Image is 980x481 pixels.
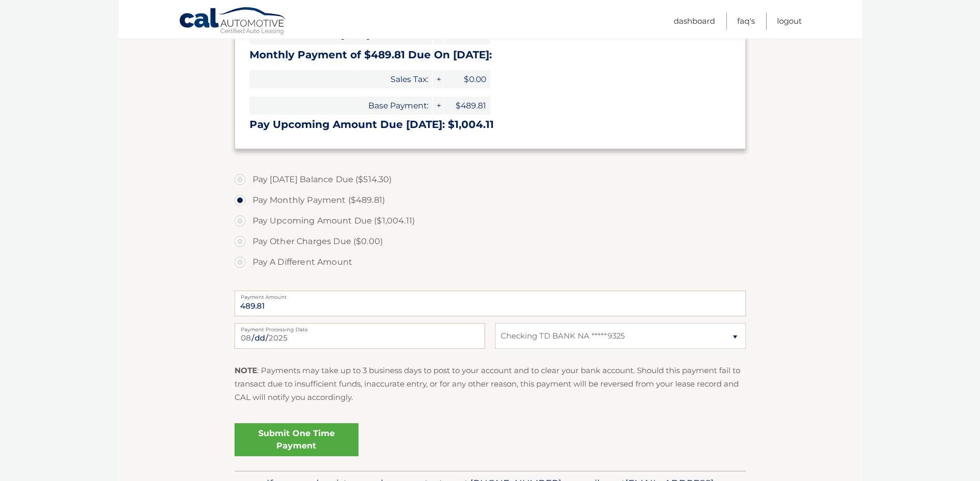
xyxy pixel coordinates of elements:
[235,365,257,375] strong: NOTE
[250,97,432,115] span: Base Payment:
[737,12,755,29] a: FAQ's
[433,97,443,115] span: +
[235,231,746,252] label: Pay Other Charges Due ($0.00)
[179,7,287,37] a: Cal Automotive
[235,291,746,316] input: Payment Amount
[777,12,802,29] a: Logout
[250,49,731,61] h3: Monthly Payment of $489.81 Due On [DATE]:
[235,323,485,331] label: Payment Processing Date
[235,190,746,211] label: Pay Monthly Payment ($489.81)
[444,97,490,115] span: $489.81
[444,70,490,88] span: $0.00
[235,364,746,405] p: : Payments may take up to 3 business days to post to your account and to clear your bank account....
[235,169,746,190] label: Pay [DATE] Balance Due ($514.30)
[235,291,746,299] label: Payment Amount
[433,70,443,88] span: +
[235,323,485,349] input: Payment Date
[250,118,731,131] h3: Pay Upcoming Amount Due [DATE]: $1,004.11
[235,252,746,272] label: Pay A Different Amount
[235,423,359,456] a: Submit One Time Payment
[674,12,715,29] a: Dashboard
[235,211,746,231] label: Pay Upcoming Amount Due ($1,004.11)
[250,70,432,88] span: Sales Tax:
